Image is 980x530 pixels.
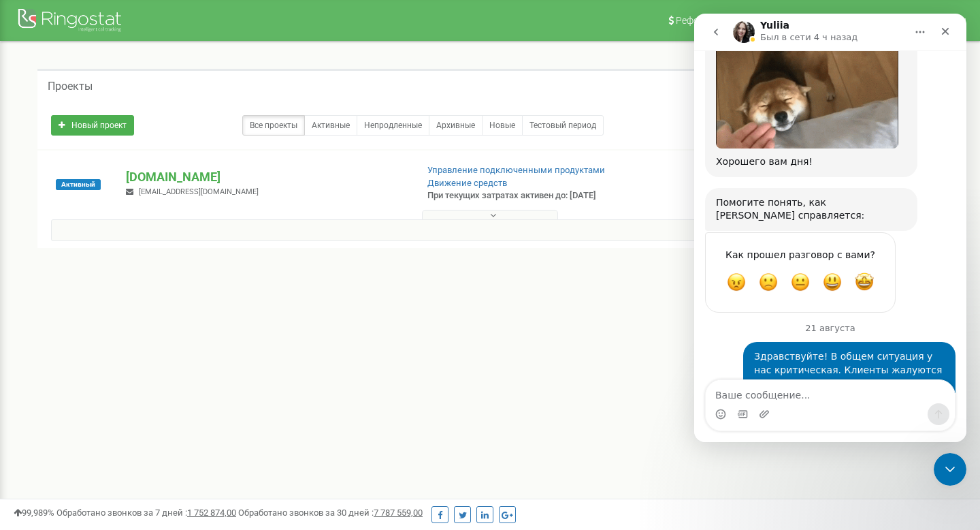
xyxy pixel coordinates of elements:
span: [EMAIL_ADDRESS][DOMAIN_NAME] [139,187,259,196]
a: Движение средств [427,178,507,188]
button: Отправить сообщение… [233,390,255,411]
a: Непродленные [357,115,429,136]
span: Обработано звонков за 7 дней : [56,508,236,518]
div: Здравствуйте! В общем ситуация у нас критическая. Клиенты жалуются и пишут уже негативные отзывы ... [49,328,261,512]
span: 99,989% [14,508,54,518]
button: Добавить вложение [65,395,76,406]
iframe: Intercom live chat [694,14,966,442]
a: Активные [304,115,357,136]
span: Активный [56,179,101,190]
a: Управление подключенными продуктами [427,165,605,175]
a: Новые [482,115,523,136]
p: При текущих затратах активен до: [DATE] [427,189,632,202]
u: 7 787 559,00 [374,508,423,518]
u: 1 752 874,00 [187,508,236,518]
iframe: Intercom live chat [934,453,966,486]
a: Все проекты [242,115,305,136]
div: Здравствуйте! В общем ситуация у нас критическая. Клиенты жалуются и пишут уже негативные отзывы ... [60,337,250,390]
a: Новый проект [51,115,134,136]
textarea: Ваше сообщение... [12,367,261,390]
div: Ислам говорит… [11,328,261,529]
button: Средство выбора эмодзи [21,395,32,406]
h5: Проекты [48,80,93,93]
span: Реферальная программа [676,15,789,26]
a: Архивные [429,115,483,136]
button: Средство выбора GIF-файла [43,395,54,406]
p: [DOMAIN_NAME] [126,168,405,186]
span: Обработано звонков за 30 дней : [238,508,423,518]
a: Тестовый период [522,115,604,136]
